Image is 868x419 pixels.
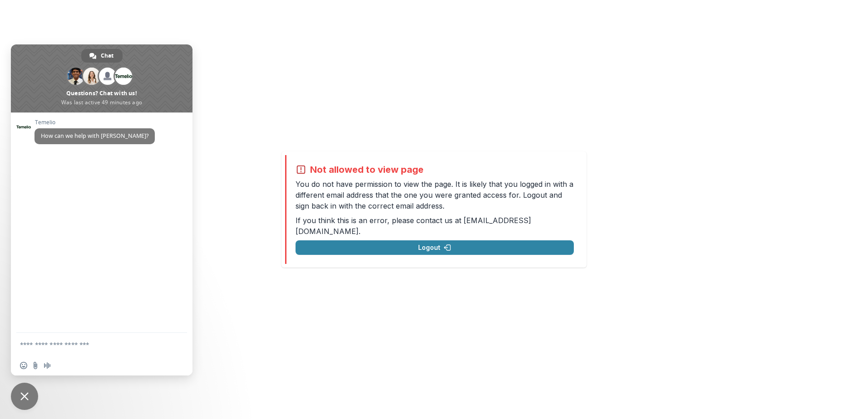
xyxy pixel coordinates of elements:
span: How can we help with [PERSON_NAME]? [41,132,148,140]
span: Insert an emoji [20,362,27,369]
span: Temelio [35,119,155,126]
span: Audio message [44,362,51,369]
button: Logout [296,240,574,255]
p: You do not have permission to view the page. It is likely that you logged in with a different ema... [296,179,574,211]
a: Close chat [11,383,38,410]
span: Chat [101,49,113,63]
a: Chat [81,49,123,63]
h2: Not allowed to view page [310,164,424,175]
span: Send a file [32,362,39,369]
textarea: Compose your message... [20,333,165,356]
p: If you think this is an error, please contact us at . [296,215,574,237]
